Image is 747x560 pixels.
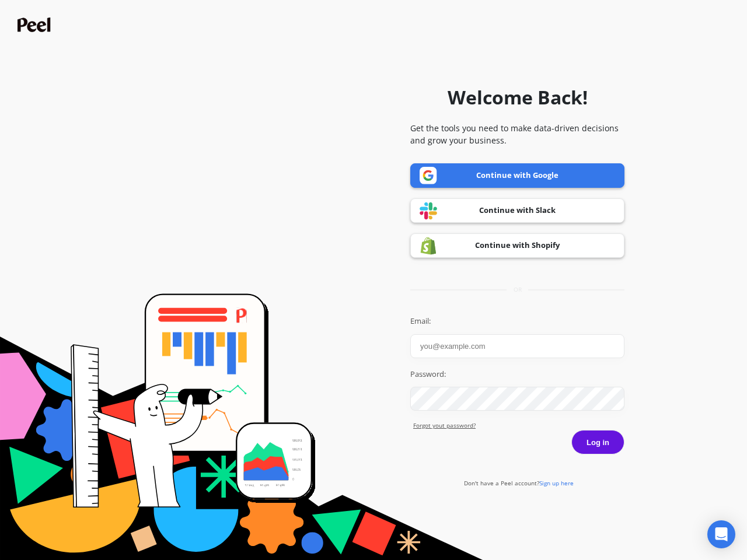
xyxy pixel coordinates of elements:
[410,285,624,294] div: or
[410,316,624,327] label: Email:
[420,167,437,184] img: Google logo
[420,237,437,255] img: Shopify logo
[410,334,624,358] input: you@example.com
[420,202,437,220] img: Slack logo
[410,369,624,380] label: Password:
[539,479,574,487] span: Sign up here
[410,163,624,188] a: Continue with Google
[410,122,624,146] p: Get the tools you need to make data-driven decisions and grow your business.
[707,520,735,548] div: Open Intercom Messenger
[410,198,624,223] a: Continue with Slack
[410,233,624,258] a: Continue with Shopify
[448,83,588,111] h1: Welcome Back!
[413,421,624,430] a: Forgot yout password?
[571,430,624,454] button: Log in
[464,479,574,487] a: Don't have a Peel account?Sign up here
[18,17,54,32] img: Peel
